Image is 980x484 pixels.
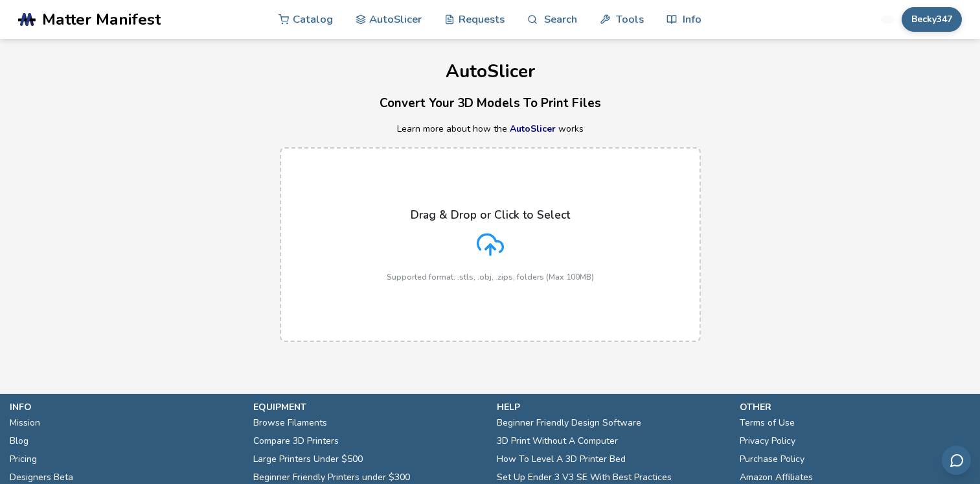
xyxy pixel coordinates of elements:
a: Mission [10,414,40,432]
span: Matter Manifest [42,10,161,29]
a: Large Printers Under $500 [253,450,363,468]
a: Compare 3D Printers [253,432,339,450]
p: Supported format: .stls, .obj, .zips, folders (Max 100MB) [387,272,594,282]
a: AutoSlicer [510,123,556,135]
button: Send feedback via email [942,446,971,475]
p: info [10,400,240,414]
p: equipment [253,400,484,414]
a: Browse Filaments [253,414,327,432]
p: help [497,400,727,414]
a: 3D Print Without A Computer [497,432,618,450]
p: other [740,400,970,414]
a: Beginner Friendly Design Software [497,414,641,432]
button: Becky347 [902,7,962,32]
a: How To Level A 3D Printer Bed [497,450,626,468]
p: Drag & Drop or Click to Select [411,208,570,221]
a: Terms of Use [740,414,795,432]
a: Privacy Policy [740,432,795,450]
a: Purchase Policy [740,450,804,468]
a: Pricing [10,450,37,468]
a: Blog [10,432,28,450]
